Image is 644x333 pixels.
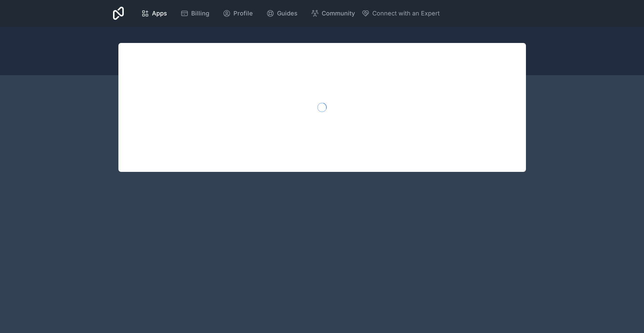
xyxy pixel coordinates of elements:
span: Profile [233,9,253,18]
a: Billing [175,6,215,21]
a: Community [306,6,360,21]
span: Connect with an Expert [372,9,440,18]
span: Community [322,9,355,18]
a: Guides [261,6,303,21]
span: Apps [152,9,167,18]
button: Connect with an Expert [362,9,440,18]
span: Billing [191,9,209,18]
a: Profile [217,6,258,21]
a: Apps [136,6,172,21]
span: Guides [277,9,298,18]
